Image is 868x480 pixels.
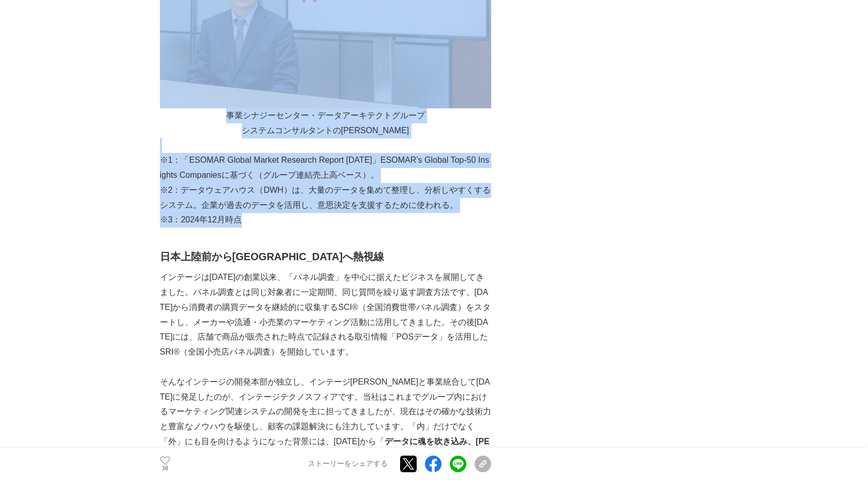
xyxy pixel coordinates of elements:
strong: データに魂を吹き込み、[PERSON_NAME]を感動させる [160,437,490,461]
p: 事業シナジーセンター・データアーキテクトグループ [160,108,491,123]
p: ※2：データウェアハウス（DWH）は、大量のデータを集めて整理し、分析しやすくするシステム。企業が過去のデータを活用し、意思決定を支援するために使われる。 [160,183,491,213]
p: ストーリーをシェアする [308,459,388,469]
p: ※1：「ESOMAR Global Market Research Report [DATE]」ESOMAR’s Global Top-50 Insights Companiesに基づく（グルー... [160,153,491,183]
p: システムコンサルタントの[PERSON_NAME] [160,123,491,138]
p: そんなインテージの開発本部が独立し、インテージ[PERSON_NAME]と事業統合して[DATE]に発足したのが、インテージテクノスフィアです。当社はこれまでグループ内におけるマーケティング関連... [160,375,491,479]
p: インテージは[DATE]の創業以来、「パネル調査」を中心に据えたビジネスを展開してきました。パネル調査とは同じ対象者に一定期間、同じ質問を繰り返す調査方法です。[DATE]から消費者の購買データ... [160,270,491,360]
p: ※3：2024年12月時点 [160,213,491,228]
h2: 日本上陸前から[GEOGRAPHIC_DATA]へ熱視線 [160,248,491,265]
p: 38 [160,466,170,471]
